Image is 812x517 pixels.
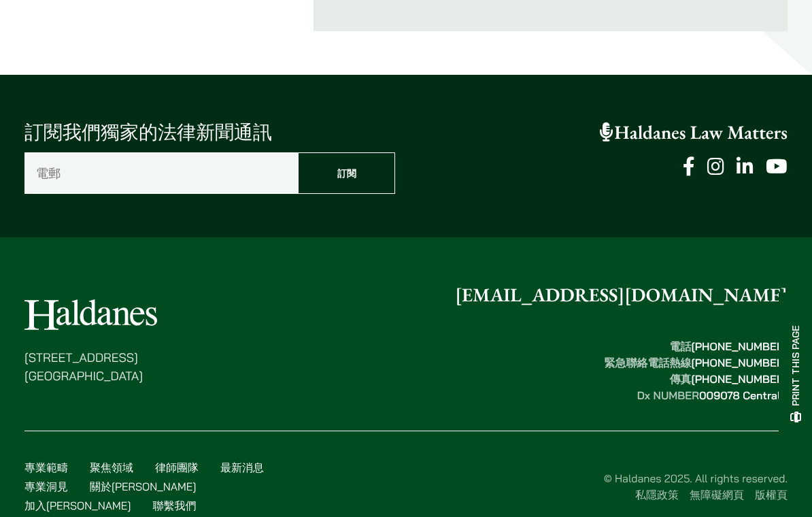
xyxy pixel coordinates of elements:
[24,499,131,512] a: 加入[PERSON_NAME]
[691,372,788,386] a: [PHONE_NUMBER]
[24,461,68,474] a: 專業範疇
[24,480,68,493] a: 專業洞見
[279,470,788,503] div: © Haldanes 2025. All rights reserved.
[691,356,788,369] a: [PHONE_NUMBER]
[455,283,788,307] a: [EMAIL_ADDRESS][DOMAIN_NAME]
[635,488,679,501] a: 私隱政策
[600,120,788,145] a: Haldanes Law Matters
[90,480,196,493] a: 關於[PERSON_NAME]
[755,488,788,501] a: 版權頁
[604,339,788,402] strong: 電話 緊急聯絡電話熱線 傳真 Dx NUMBER
[155,461,199,474] a: 律師團隊
[691,339,788,353] a: [PHONE_NUMBER]
[298,152,395,194] input: 訂閱
[24,118,395,147] p: 訂閱我們獨家的法律新聞通訊
[220,461,264,474] a: 最新消息
[90,461,133,474] a: 聚焦領域
[699,388,788,402] mark: 009078 Central 1
[152,499,196,512] a: 聯繫我們
[24,299,157,330] img: Logo of Haldanes
[690,488,744,501] a: 無障礙網頁
[24,152,298,194] input: 電郵
[24,348,157,385] p: [STREET_ADDRESS] [GEOGRAPHIC_DATA]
